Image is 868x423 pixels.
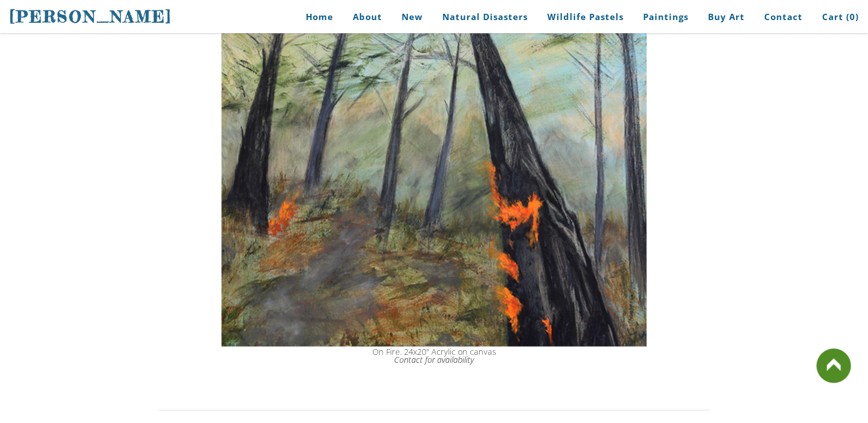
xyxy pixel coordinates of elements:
a: Paintings [635,4,697,30]
span: [PERSON_NAME] [9,7,172,26]
a: Buy Art [699,4,753,30]
div: On Fire. 24x20" Acrylic on canvas [159,347,710,364]
a: New [393,4,431,30]
a: [PERSON_NAME] [9,6,172,28]
a: Contact [756,4,811,30]
a: About [344,4,391,30]
a: Home [289,4,342,30]
a: Contact for availability [394,354,474,365]
a: Wildlife Pastels [539,4,632,30]
span: 0 [850,11,855,22]
a: Cart (0) [813,4,859,30]
a: Natural Disasters [434,4,536,30]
